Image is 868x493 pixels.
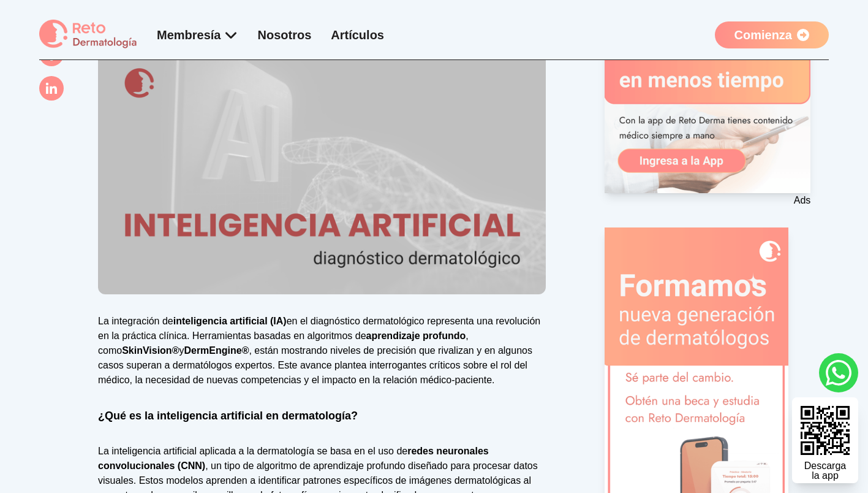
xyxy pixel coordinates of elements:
strong: DermEngine® [184,345,249,356]
strong: SkinVision® [122,345,179,356]
a: Artículos [331,28,384,42]
img: Ad - web | blog-post | side | reto dermatologia registrarse | 2025-08-28 | 1 [605,21,810,193]
a: Nosotros [258,28,312,42]
strong: inteligencia artificial (IA) [173,316,287,326]
img: Inteligencia artificial en dermatología: precisión diagnóstica y transformación clínica [98,42,546,294]
div: Descarga la app [804,461,846,481]
img: logo Reto dermatología [39,20,137,50]
a: Comienza [715,21,829,48]
a: whatsapp button [819,353,858,392]
p: Ads [605,193,810,208]
strong: aprendizaje profundo [366,331,466,341]
p: La integración de en el diagnóstico dermatológico representa una revolución en la práctica clínic... [98,314,546,388]
h2: ¿Qué es la inteligencia artificial en dermatología? [98,407,546,424]
strong: redes neuronales convolucionales (CNN) [98,446,489,471]
div: Membresía [157,26,238,44]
